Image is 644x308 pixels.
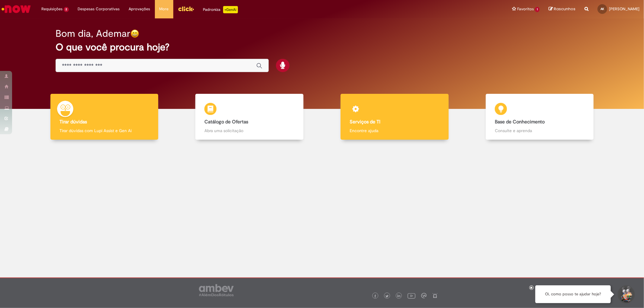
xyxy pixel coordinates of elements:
[535,285,611,303] div: Oi, como posso te ajudar hoje?
[554,6,575,12] span: Rascunhos
[467,94,612,140] a: Base de Conhecimento Consulte e aprenda
[397,294,400,298] img: logo_footer_linkedin.png
[64,7,69,12] span: 2
[32,94,177,140] a: Tirar dúvidas Tirar dúvidas com Lupi Assist e Gen Ai
[178,4,194,13] img: click_logo_yellow_360x200.png
[408,292,415,300] img: logo_footer_youtube.png
[432,293,438,298] img: logo_footer_naosei.png
[374,295,377,298] img: logo_footer_facebook.png
[350,119,380,125] b: Serviços de TI
[609,6,639,11] span: [PERSON_NAME]
[159,6,169,12] span: More
[78,6,120,12] span: Despesas Corporativas
[59,128,149,134] p: Tirar dúvidas com Lupi Assist e Gen Ai
[350,128,439,134] p: Encontre ajuda
[59,119,87,125] b: Tirar dúvidas
[223,6,238,13] p: +GenAi
[130,29,139,38] img: happy-face.png
[601,7,604,11] span: AK
[204,128,294,134] p: Abra uma solicitação
[322,94,467,140] a: Serviços de TI Encontre ajuda
[617,285,635,303] button: Iniciar Conversa de Suporte
[535,7,540,12] span: 1
[41,6,62,12] span: Requisições
[56,28,130,39] h2: Bom dia, Ademar
[1,3,32,15] img: ServiceNow
[56,42,588,52] h2: O que você procura hoje?
[495,119,545,125] b: Base de Conhecimento
[203,6,238,13] div: Padroniza
[495,128,585,134] p: Consulte e aprenda
[386,295,389,298] img: logo_footer_twitter.png
[517,6,534,12] span: Favoritos
[421,293,427,298] img: logo_footer_workplace.png
[549,6,575,12] a: Rascunhos
[177,94,322,140] a: Catálogo de Ofertas Abra uma solicitação
[204,119,248,125] b: Catálogo de Ofertas
[199,284,234,296] img: logo_footer_ambev_rotulo_gray.png
[129,6,150,12] span: Aprovações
